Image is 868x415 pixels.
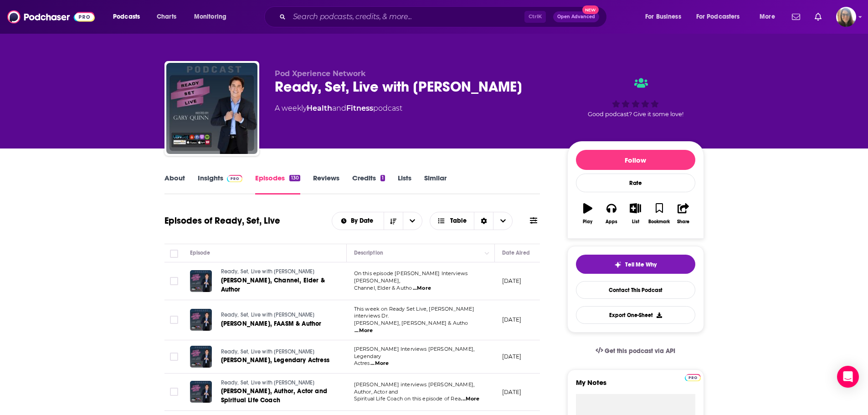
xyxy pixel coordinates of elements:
[164,174,185,195] a: About
[354,395,461,402] span: Spiritual Life Coach on this episode of Rea
[352,174,385,195] a: Credits1
[170,353,178,361] span: Toggle select row
[170,388,178,396] span: Toggle select row
[351,218,376,224] span: By Date
[354,306,474,319] span: This week on Ready Set Live, [PERSON_NAME] interviews Dr.
[836,7,856,27] span: Logged in as akolesnik
[370,360,389,367] span: ...More
[346,104,373,113] a: Fitness
[398,174,411,195] a: Lists
[194,10,226,23] span: Monitoring
[221,387,330,405] a: [PERSON_NAME], Author, Actor and Spiritual Life Coach
[221,268,315,275] span: Ready, Set, Live with [PERSON_NAME]
[576,306,695,324] button: Export One-Sheet
[576,150,695,170] button: Follow
[632,219,639,225] div: List
[524,11,546,23] span: Ctrl K
[221,319,329,328] a: [PERSON_NAME], FAASM & Author
[332,104,346,113] span: and
[307,104,332,113] a: Health
[403,212,422,230] button: open menu
[606,219,617,225] div: Apps
[576,378,695,394] label: My Notes
[625,261,657,268] span: Tell Me Why
[424,174,447,195] a: Similar
[696,10,740,23] span: For Podcasters
[273,6,616,27] div: Search podcasts, credits, & more...
[380,175,385,181] div: 1
[384,212,403,230] button: Sort Direction
[113,10,140,23] span: Podcasts
[600,197,623,230] button: Apps
[190,247,211,258] div: Episode
[188,10,238,24] button: open menu
[753,10,786,24] button: open menu
[354,327,373,334] span: ...More
[450,218,467,224] span: Table
[605,347,675,355] span: Get this podcast via API
[502,247,530,258] div: Date Aired
[474,212,493,230] div: Sort Direction
[645,10,681,23] span: For Business
[836,7,856,27] button: Show profile menu
[690,10,753,24] button: open menu
[166,63,257,154] img: Ready, Set, Live with Gary Quinn
[221,312,315,318] span: Ready, Set, Live with [PERSON_NAME]
[502,277,522,285] p: [DATE]
[332,212,422,230] h2: Choose List sort
[170,277,178,285] span: Toggle select row
[221,356,329,365] a: [PERSON_NAME], Legendary Actress
[677,219,689,225] div: Share
[354,320,468,326] span: [PERSON_NAME], [PERSON_NAME] & Autho
[576,197,600,230] button: Play
[221,356,329,364] span: [PERSON_NAME], Legendary Actress
[788,9,804,25] a: Show notifications dropdown
[614,261,621,268] img: tell me why sparkle
[639,10,693,24] button: open menu
[157,10,176,23] span: Charts
[275,103,402,114] div: A weekly podcast
[647,197,671,230] button: Bookmark
[413,285,431,292] span: ...More
[648,219,670,225] div: Bookmark
[582,5,599,14] span: New
[151,10,182,24] a: Charts
[221,311,329,319] a: Ready, Set, Live with [PERSON_NAME]
[671,197,695,230] button: Share
[170,316,178,324] span: Toggle select row
[557,15,595,19] span: Open Advanced
[107,10,152,24] button: open menu
[221,320,322,328] span: [PERSON_NAME], FAASM & Author
[482,248,493,259] button: Column Actions
[289,10,524,24] input: Search podcasts, credits, & more...
[332,218,384,224] button: open menu
[461,395,479,403] span: ...More
[588,111,683,118] span: Good podcast? Give it some love!
[313,174,339,195] a: Reviews
[685,373,701,381] a: Pro website
[576,255,695,274] button: tell me why sparkleTell Me Why
[221,379,315,386] span: Ready, Set, Live with [PERSON_NAME]
[588,340,683,362] a: Get this podcast via API
[354,346,475,359] span: [PERSON_NAME] Interviews [PERSON_NAME], Legendary
[221,348,315,355] span: Ready, Set, Live with [PERSON_NAME]
[221,277,325,293] span: [PERSON_NAME], Channel, Elder & Author
[7,8,95,26] img: Podchaser - Follow, Share and Rate Podcasts
[255,174,300,195] a: Episodes130
[221,348,329,356] a: Ready, Set, Live with [PERSON_NAME]
[227,175,243,182] img: Podchaser Pro
[553,11,599,22] button: Open AdvancedNew
[221,387,327,404] span: [PERSON_NAME], Author, Actor and Spiritual Life Coach
[836,7,856,27] img: User Profile
[502,316,522,323] p: [DATE]
[502,353,522,360] p: [DATE]
[430,212,513,230] button: Choose View
[289,175,300,181] div: 130
[685,374,701,381] img: Podchaser Pro
[354,360,370,366] span: Actres
[275,69,366,78] span: Pod Xperience Network
[198,174,243,195] a: InsightsPodchaser Pro
[354,247,383,258] div: Description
